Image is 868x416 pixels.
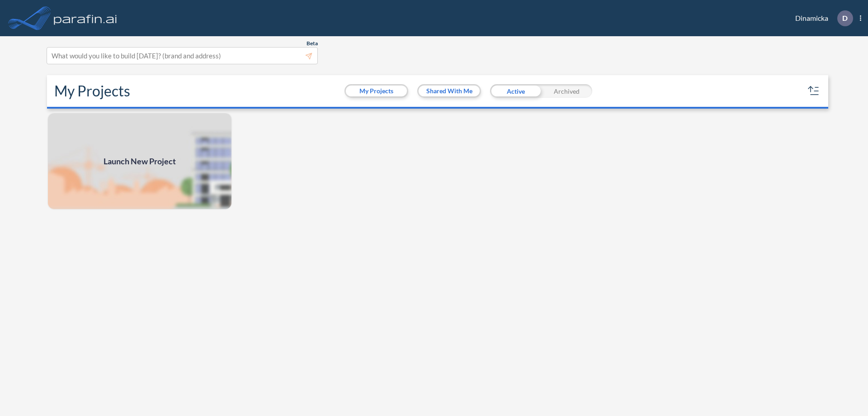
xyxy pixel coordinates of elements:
[807,84,821,98] button: sort
[47,112,232,210] img: add
[104,155,176,167] span: Launch New Project
[490,84,541,98] div: Active
[52,9,119,27] img: logo
[842,14,848,22] p: D
[346,86,407,96] button: My Projects
[541,84,592,98] div: Archived
[47,112,232,210] a: Launch New Project
[782,10,861,26] div: Dinamicka
[419,86,480,96] button: Shared With Me
[54,82,130,100] h2: My Projects
[307,40,318,47] span: Beta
